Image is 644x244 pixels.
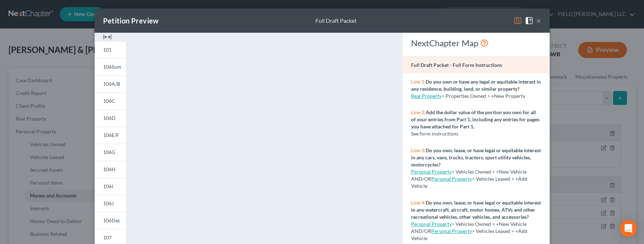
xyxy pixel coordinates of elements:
strong: Full Draft Packet - Full Form Instructions [411,62,502,68]
a: 106G [95,144,126,161]
button: × [536,16,541,25]
span: 106Sum [103,64,121,70]
span: Line 2: [411,109,426,115]
a: 106J [95,195,126,212]
img: expand-e0f6d898513216a626fdd78e52531dac95497ffd26381d4c15ee2fc46db09dca.svg [103,33,112,41]
span: 106Dec [103,217,121,223]
img: map-eea8200ae884c6f1103ae1953ef3d486a96c86aabb227e865a55264e3737af1f.svg [513,16,522,25]
a: Personal Property [431,228,472,234]
span: Line 4: [411,200,426,206]
span: 106A/B [103,81,120,87]
span: See form instructions [411,131,458,137]
div: Petition Preview [103,16,159,26]
a: 106Dec [95,212,126,229]
div: NextChapter Map [411,37,541,49]
span: 106G [103,149,115,155]
a: Personal Property [411,221,452,227]
span: 106H [103,166,116,172]
span: 106E/F [103,132,119,138]
strong: Do you own or have any legal or equitable interest in any residence, building, land, or similar p... [411,79,541,92]
span: 101 [103,47,112,53]
strong: Do you own, lease, or have legal or equitable interest in any cars, vans, trucks, tractors, sport... [411,147,541,168]
span: > Vehicles Leased > +Add Vehicle [411,228,527,241]
span: > Properties Owned > +New Property [442,93,525,99]
span: 106I [103,183,113,189]
div: Full Draft Packet [315,17,357,25]
div: Open Intercom Messenger [620,220,637,237]
a: 106I [95,178,126,195]
a: 101 [95,41,126,58]
a: 106D [95,110,126,127]
span: Line 1: [411,79,426,85]
span: Line 3: [411,147,426,153]
a: 106Sum [95,58,126,75]
strong: Do you own, lease, or have legal or equitable interest in any watercraft, aircraft, motor homes, ... [411,200,541,220]
a: Real Property [411,93,442,99]
a: 106H [95,161,126,178]
a: 106C [95,92,126,110]
a: 106E/F [95,127,126,144]
a: Personal Property [411,169,452,175]
span: 106J [103,200,114,206]
span: > Vehicles Owned > +New Vehicle AND/OR [411,221,527,234]
a: 106A/B [95,75,126,92]
span: 106D [103,115,116,121]
img: help-close-5ba153eb36485ed6c1ea00a893f15db1cb9b99d6cae46e1a8edb6c62d00a1a76.svg [525,16,533,25]
span: 106C [103,98,115,104]
span: 107 [103,234,112,240]
strong: Add the dollar value of the portion you own for all of your entries from Part 1, including any en... [411,109,539,129]
a: Personal Property [431,176,472,182]
span: > Vehicles Owned > +New Vehicle AND/OR [411,169,527,182]
span: > Vehicles Leased > +Add Vehicle [411,176,527,189]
